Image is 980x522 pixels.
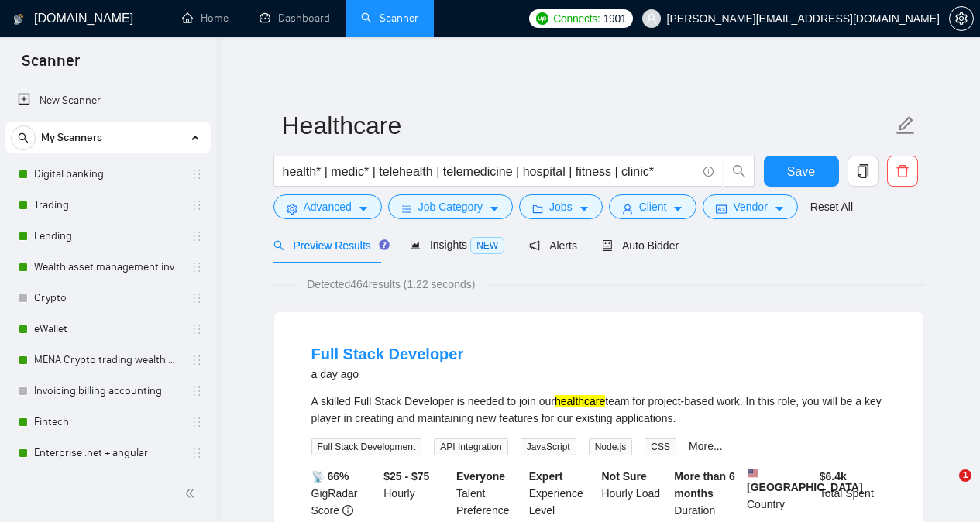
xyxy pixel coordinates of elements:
[9,50,92,82] span: Scanner
[191,168,203,180] span: holder
[888,164,917,178] span: delete
[949,12,974,25] a: setting
[817,468,889,519] div: Total Spent
[959,469,971,482] span: 1
[191,261,203,273] span: holder
[589,438,633,455] span: Node.js
[282,106,892,145] input: Scanner name...
[603,10,627,27] span: 1901
[191,230,203,242] span: holder
[311,393,886,427] div: A skilled Full Stack Developer is needed to join our team for project-based work. In this role, y...
[273,239,385,252] span: Preview Results
[820,470,847,483] b: $ 6.4k
[434,438,507,455] span: API Integration
[689,440,723,452] a: More...
[671,468,744,519] div: Duration
[553,10,600,27] span: Connects:
[191,354,203,366] span: holder
[191,199,203,211] span: holder
[602,240,613,251] span: robot
[304,198,352,215] span: Advanced
[383,470,429,483] b: $25 - $75
[848,156,879,187] button: copy
[470,237,504,254] span: NEW
[34,438,181,469] a: Enterprise .net + angular
[724,164,754,178] span: search
[184,486,200,501] span: double-left
[260,12,330,25] a: dashboardDashboard
[453,468,526,519] div: Talent Preference
[744,468,817,519] div: Country
[724,156,755,187] button: search
[609,194,697,219] button: userClientcaret-down
[191,385,203,397] span: holder
[950,12,973,25] span: setting
[18,85,198,116] a: New Scanner
[896,115,916,136] span: edit
[311,365,464,383] div: a day ago
[579,203,590,215] span: caret-down
[41,122,102,153] span: My Scanners
[380,468,453,519] div: Hourly
[388,194,513,219] button: barsJob Categorycaret-down
[273,194,382,219] button: settingAdvancedcaret-down
[456,470,505,483] b: Everyone
[703,167,714,177] span: info-circle
[34,407,181,438] a: Fintech
[34,283,181,314] a: Crypto
[674,470,735,500] b: More than 6 months
[810,198,853,215] a: Reset All
[377,238,391,252] div: Tooltip anchor
[787,162,815,181] span: Save
[646,13,657,24] span: user
[764,156,839,187] button: Save
[34,159,181,190] a: Digital banking
[401,203,412,215] span: bars
[747,468,863,493] b: [GEOGRAPHIC_DATA]
[273,240,284,251] span: search
[733,198,767,215] span: Vendor
[191,447,203,459] span: holder
[34,221,181,252] a: Lending
[410,239,421,250] span: area-chart
[848,164,878,178] span: copy
[489,203,500,215] span: caret-down
[949,6,974,31] button: setting
[410,239,504,251] span: Insights
[526,468,599,519] div: Experience Level
[34,376,181,407] a: Invoicing billing accounting
[191,416,203,428] span: holder
[672,203,683,215] span: caret-down
[287,203,297,215] span: setting
[283,162,696,181] input: Search Freelance Jobs...
[622,203,633,215] span: user
[549,198,573,215] span: Jobs
[34,314,181,345] a: eWallet
[639,198,667,215] span: Client
[529,239,577,252] span: Alerts
[311,438,422,455] span: Full Stack Development
[519,194,603,219] button: folderJobscaret-down
[311,470,349,483] b: 📡 66%
[342,505,353,516] span: info-circle
[774,203,785,215] span: caret-down
[521,438,576,455] span: JavaScript
[602,239,679,252] span: Auto Bidder
[34,190,181,221] a: Trading
[311,345,464,362] a: Full Stack Developer
[361,12,418,25] a: searchScanner
[13,7,24,32] img: logo
[532,203,543,215] span: folder
[12,132,35,143] span: search
[182,12,229,25] a: homeHome
[34,252,181,283] a: Wealth asset management investment
[703,194,797,219] button: idcardVendorcaret-down
[927,469,965,507] iframe: Intercom live chat
[191,292,203,304] span: holder
[599,468,672,519] div: Hourly Load
[308,468,381,519] div: GigRadar Score
[191,323,203,335] span: holder
[5,85,211,116] li: New Scanner
[418,198,483,215] span: Job Category
[716,203,727,215] span: idcard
